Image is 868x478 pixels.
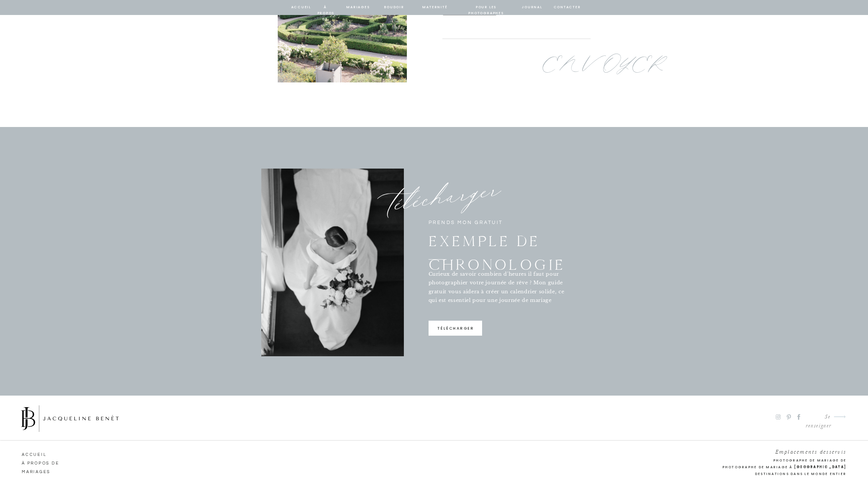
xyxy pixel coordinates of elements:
p: PRENDS MON GRATUIT [429,219,558,229]
a: POUR LES PHOTOGRAPHES [462,4,511,11]
h2: EXEMPLE DE CHRONOLOGIE [429,229,612,251]
a: télécharger [429,325,482,335]
a: Maternité [420,4,451,11]
a: accueil [291,4,305,11]
a: BOUDOIR [384,4,405,11]
p: télécharger [388,169,582,229]
a: PHOTOGRAPHE DE MARIAGE À [GEOGRAPHIC_DATA] [722,464,846,471]
a: MARIAGES [345,4,371,11]
a: Se renseigner [805,412,831,422]
h2: DESTINATIONS DANS LE MONDE ENTIER [735,471,846,477]
a: ENVOYER [541,52,590,79]
p: Curieux de savoir combien d'heures il faut pour photographier votre journée de rêve ? Mon guide g... [429,270,569,306]
h2: Emplacements desservis [735,447,846,454]
a: PHOTOGRAPHE DE MARIAGE DE [GEOGRAPHIC_DATA] [735,457,846,464]
a: à propos de [22,459,64,466]
a: contacter [554,4,578,11]
a: à propos de [317,4,333,11]
a: Journal [521,4,544,11]
a: accueil [22,450,64,457]
a: MARIAGES [22,468,64,474]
